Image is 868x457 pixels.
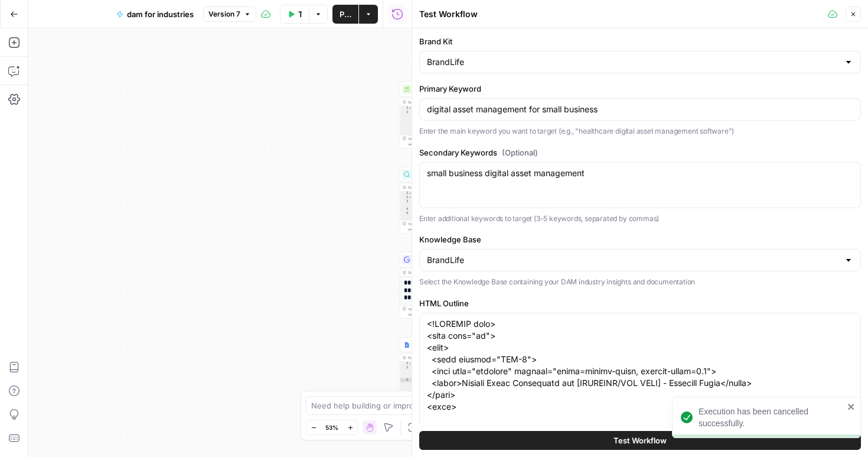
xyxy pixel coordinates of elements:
[208,9,240,20] span: Version 7
[400,208,412,212] div: 4
[325,423,338,432] span: 53%
[298,8,302,20] span: Test Workflow
[419,35,861,47] label: Brand Kit
[419,297,861,309] label: HTML Outline
[427,56,839,68] input: BrandLife
[427,103,853,115] input: Enter your primary keyword
[400,106,412,111] div: 1
[699,406,844,429] div: Execution has been cancelled successfully.
[419,431,861,450] button: Test Workflow
[109,5,201,24] button: dam for industries
[502,147,538,158] span: (Optional)
[419,125,861,137] p: Enter the main keyword you want to target (e.g., "healthcare digital asset management software")
[847,402,856,411] button: close
[419,83,861,95] label: Primary Keyword
[400,167,497,233] div: OutputThis output is too large & has been abbreviated for review. to view the full content.
[427,167,853,179] textarea: small business digital asset management
[614,435,667,446] span: Test Workflow
[400,195,412,199] div: 2
[203,7,256,22] button: Version 7
[427,254,839,266] input: BrandLife
[400,378,412,382] div: 3
[400,366,412,378] div: 2
[419,147,861,158] label: Secondary Keywords
[127,8,194,20] span: dam for industries
[400,338,497,404] div: Output
[419,276,861,288] p: Select the Knowledge Base containing your DAM industry insights and documentation
[400,82,497,148] div: OutputThis output is too large & has been abbreviated for review. to view the full content.
[419,213,861,225] p: Enter additional keywords to target (3-5 keywords, separated by commas)
[400,362,412,366] div: 1
[332,5,358,24] button: Publish
[419,234,861,245] label: Knowledge Base
[280,5,309,24] button: Test Workflow
[404,342,410,348] img: Instagram%20post%20-%201%201.png
[400,199,412,208] div: 3
[340,8,351,20] span: Publish
[400,192,412,196] div: 1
